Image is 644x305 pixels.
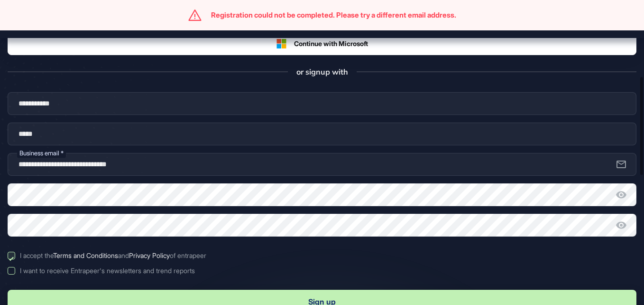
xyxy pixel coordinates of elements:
a: Privacy Policy [129,251,170,259]
span: or signup with [296,67,348,77]
div: Registration could not be completed. Please try a different email address. [211,11,456,19]
div: I accept the and of entrapeer [20,252,206,259]
a: Terms and Conditions [53,251,118,259]
span: Continue with Microsoft [294,38,368,48]
div: I want to receive Entrapeer's newsletters and trend reports [20,267,195,275]
label: Business email * [17,148,66,158]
